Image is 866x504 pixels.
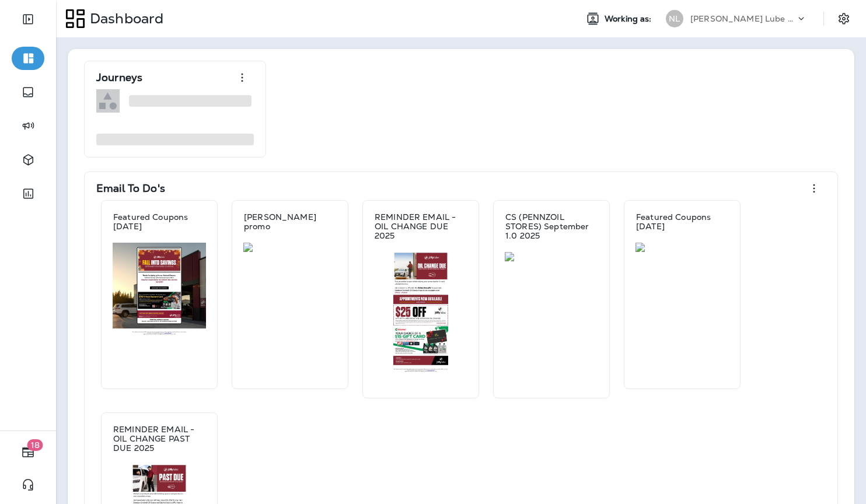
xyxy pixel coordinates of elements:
p: CS (PENNZOIL STORES) September 1.0 2025 [505,212,598,240]
div: NL [666,10,683,27]
p: REMINDER EMAIL - OIL CHANGE PAST DUE 2025 [113,425,205,453]
img: 8e39792f-fc3c-4f2d-8d64-86cf1e47896c.jpg [505,252,598,261]
p: Email To Do's [96,183,165,194]
span: 18 [27,439,43,451]
p: Journeys [96,72,142,83]
img: 7f7f1c46-c2ad-4b17-b747-f92d2b82e0e1.jpg [243,243,337,252]
span: Working as: [605,14,654,24]
img: 5f847caa-3070-4188-ab01-56e91af89b4b.jpg [113,243,206,335]
p: [PERSON_NAME] promo [244,212,336,231]
p: Dashboard [85,10,163,27]
p: Featured Coupons [DATE] [636,212,728,231]
img: 66d0a5fe-6a5a-4b24-a193-c9f1c46c6955.jpg [374,252,467,373]
button: Expand Sidebar [12,8,44,31]
p: [PERSON_NAME] Lube Centers, Inc [690,14,795,23]
button: 18 [12,440,44,464]
button: Settings [833,8,854,29]
p: Featured Coupons [DATE] [113,212,205,231]
img: 22fdf5ef-2fb2-400b-b157-eff831ae5cec.jpg [635,243,729,252]
p: REMINDER EMAIL - OIL CHANGE DUE 2025 [375,212,467,240]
